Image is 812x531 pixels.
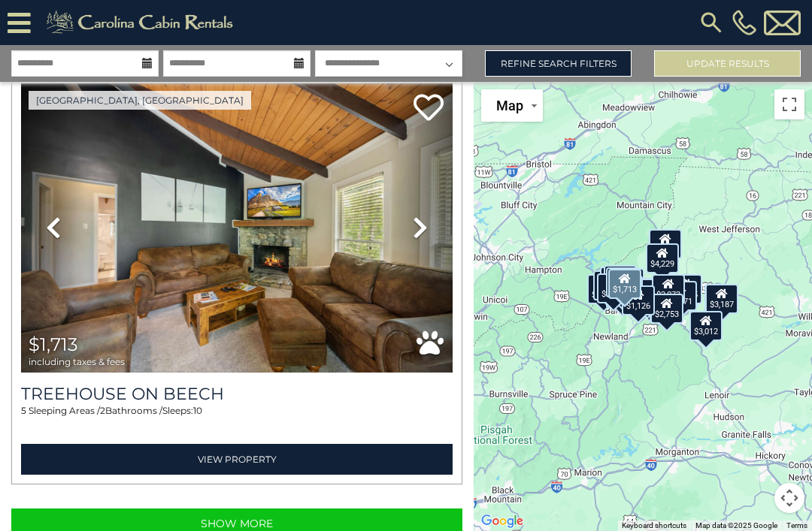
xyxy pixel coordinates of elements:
[477,511,527,531] a: Open this area in Google Maps (opens a new window)
[622,520,686,531] button: Keyboard shortcuts
[587,274,620,304] div: $2,253
[496,98,523,113] span: Map
[689,311,723,341] div: $3,012
[21,384,453,404] a: Treehouse On Beech
[608,269,641,299] div: $1,713
[650,294,683,324] div: $2,753
[786,521,807,529] a: Terms (opens in new tab)
[477,511,527,531] img: Google
[774,483,804,513] button: Map camera controls
[604,265,637,295] div: $2,959
[652,274,685,304] div: $2,073
[21,405,26,416] span: 5
[705,284,738,314] div: $3,187
[29,357,125,367] span: including taxes & fees
[414,92,444,125] a: Add to favorites
[481,89,543,122] button: Change map style
[193,405,202,416] span: 10
[38,8,246,38] img: Khaki-logo.png
[646,243,679,273] div: $4,229
[649,229,682,259] div: $2,211
[21,444,453,475] a: View Property
[21,404,453,440] div: Sleeping Areas / Bathrooms / Sleeps:
[622,285,655,315] div: $1,126
[597,273,630,303] div: $2,323
[698,9,725,36] img: search-regular.svg
[729,10,760,35] a: [PHONE_NUMBER]
[485,50,632,77] a: Refine Search Filters
[669,274,702,304] div: $1,965
[29,333,78,355] span: $1,713
[100,405,105,416] span: 2
[593,270,626,300] div: $3,158
[695,521,777,529] span: Map data ©2025 Google
[606,267,639,297] div: $2,104
[21,83,453,373] img: thumbnail_168730913.jpeg
[654,50,801,77] button: Update Results
[29,91,251,110] a: [GEOGRAPHIC_DATA], [GEOGRAPHIC_DATA]
[774,89,804,119] button: Toggle fullscreen view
